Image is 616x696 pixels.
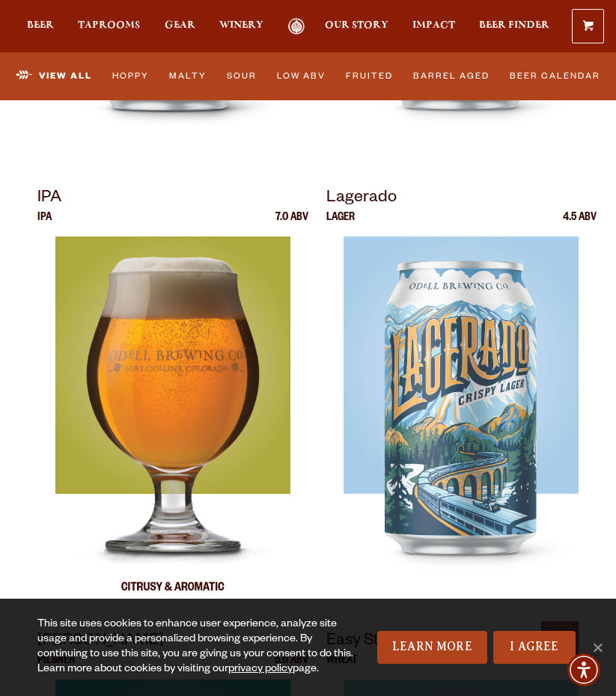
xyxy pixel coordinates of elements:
a: Hoppy [107,61,153,92]
a: Barrel Aged [409,61,495,92]
a: Low ABV [272,61,331,92]
p: 7.0 ABV [275,213,308,236]
a: Beer Finder [479,18,549,35]
div: This site uses cookies to enhance user experience, analyze site usage and provide a personalized ... [37,617,362,677]
a: Odell Home [278,18,315,35]
a: Learn More [377,631,487,664]
span: Beer [27,19,54,31]
a: Fruited [341,61,398,92]
a: IPA IPA 7.0 ABV IPA IPA [37,186,308,611]
span: Gear [165,19,195,31]
div: Accessibility Menu [567,653,600,686]
a: Beer Calendar [505,61,606,92]
a: Taprooms [78,18,140,35]
a: Beer [27,18,54,35]
p: Lager [326,213,355,236]
a: Our Story [325,18,388,35]
a: View All [10,61,97,92]
a: Lagerado Lager 4.5 ABV Lagerado Lagerado [326,186,597,611]
span: Taprooms [78,19,140,31]
span: Winery [219,19,263,31]
a: I Agree [493,631,576,664]
img: IPA [55,236,290,611]
p: IPA [37,186,308,213]
a: Gear [165,18,195,35]
span: Impact [412,19,455,31]
a: Winery [219,18,263,35]
a: privacy policy [228,664,293,676]
p: IPA [37,213,52,236]
span: Our Story [325,19,388,31]
a: Sour [222,61,262,92]
p: Lagerado [326,186,597,213]
a: Impact [412,18,455,35]
a: Malty [164,61,211,92]
p: 4.5 ABV [563,213,597,236]
img: Lagerado [344,236,579,611]
span: Beer Finder [479,19,549,31]
span: No [590,640,605,655]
